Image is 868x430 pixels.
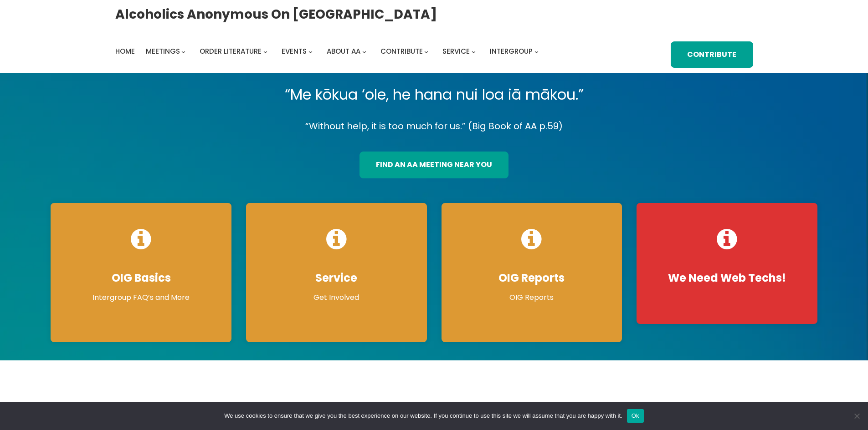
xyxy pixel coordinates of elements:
[115,45,542,58] nav: Intergroup
[263,49,267,53] button: Order Literature submenu
[146,46,180,56] span: Meetings
[362,49,366,53] button: About AA submenu
[146,45,180,58] a: Meetings
[451,292,613,303] p: OIG Reports
[360,152,508,178] a: find an aa meeting near you
[534,49,539,53] button: Intergroup submenu
[43,118,825,134] p: “Without help, it is too much for us.” (Big Book of AA p.59)
[627,409,644,423] button: Ok
[442,46,470,56] span: Service
[671,41,753,68] a: Contribute
[380,45,423,58] a: Contribute
[60,271,222,285] h4: OIG Basics
[327,46,360,56] span: About AA
[380,46,423,56] span: Contribute
[490,46,533,56] span: Intergroup
[282,45,307,58] a: Events
[115,45,135,58] a: Home
[424,49,428,53] button: Contribute submenu
[115,3,437,25] a: Alcoholics Anonymous on [GEOGRAPHIC_DATA]
[282,46,307,56] span: Events
[442,45,470,58] a: Service
[60,292,222,303] p: Intergroup FAQ’s and More
[200,46,262,56] span: Order Literature
[224,411,622,420] span: We use cookies to ensure that we give you the best experience on our website. If you continue to ...
[255,271,418,285] h4: Service
[451,271,613,285] h4: OIG Reports
[852,411,861,420] span: No
[472,49,476,53] button: Service submenu
[327,45,360,58] a: About AA
[308,49,313,53] button: Events submenu
[490,45,533,58] a: Intergroup
[181,49,185,53] button: Meetings submenu
[646,271,808,285] h4: We Need Web Techs!
[43,82,825,107] p: “Me kōkua ‘ole, he hana nui loa iā mākou.”
[255,292,418,303] p: Get Involved
[115,46,135,56] span: Home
